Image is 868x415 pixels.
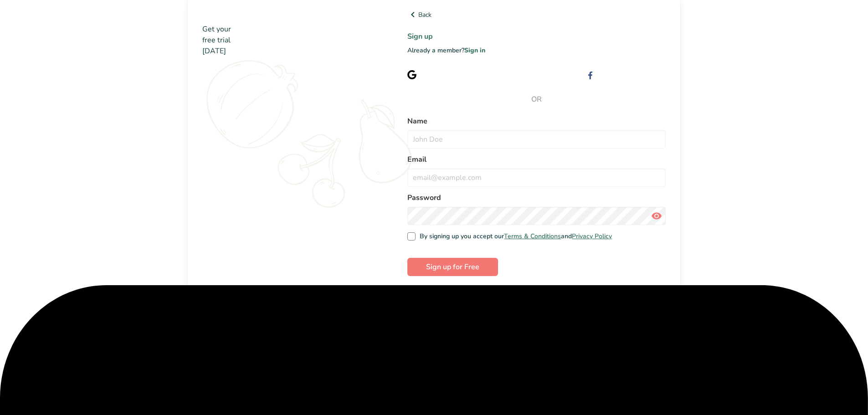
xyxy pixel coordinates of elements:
[407,9,666,20] a: Back
[202,24,378,56] h2: Get your free trial [DATE]
[407,169,666,187] input: email@example.com
[407,94,666,105] span: OR
[407,130,666,149] input: John Doe
[572,232,612,241] a: Privacy Policy
[407,46,666,55] p: Already a member?
[601,70,666,79] div: Sign up
[464,46,485,55] a: Sign in
[446,70,481,79] span: with Google
[407,116,666,127] label: Name
[504,232,561,241] a: Terms & Conditions
[407,154,666,165] label: Email
[623,70,666,79] span: with Facebook
[426,261,479,272] span: Sign up for Free
[424,70,481,79] div: Sign up
[407,258,498,276] button: Sign up for Free
[407,192,666,203] label: Password
[407,31,666,42] h1: Sign up
[202,9,291,20] img: Food Label Maker
[416,232,612,241] span: By signing up you accept our and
